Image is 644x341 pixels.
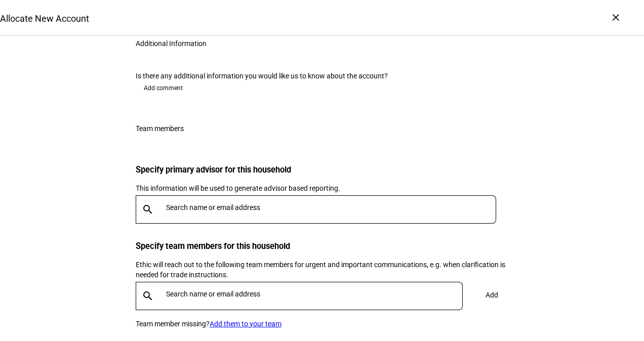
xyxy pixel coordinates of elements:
[136,290,160,302] mat-icon: search
[136,124,184,133] div: Team members
[136,320,210,328] span: Team member missing?
[136,241,508,251] h3: Specify team members for this household
[166,203,500,211] input: Search name or email address
[136,39,207,48] div: Additional Information
[136,203,160,216] mat-icon: search
[136,165,508,175] h3: Specify primary advisor for this household
[136,80,191,96] button: Add comment
[608,9,624,25] div: ×
[210,320,281,328] a: Add them to your team
[136,72,508,80] div: Is there any additional information you would like us to know about the account?
[166,290,467,298] input: Search name or email address
[136,183,508,193] div: This information will be used to generate advisor based reporting.
[144,80,183,96] span: Add comment
[136,260,508,280] div: Ethic will reach out to the following team members for urgent and important communications, e.g. ...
